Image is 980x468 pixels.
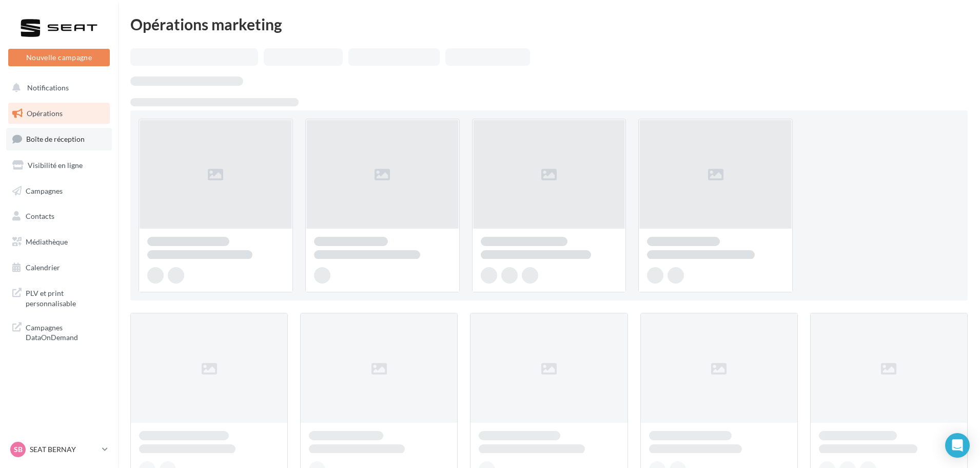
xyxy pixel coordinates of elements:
[6,282,112,312] a: PLV et print personnalisable
[6,155,112,176] a: Visibilité en ligne
[6,180,112,202] a: Campagnes
[26,135,85,143] span: Boîte de réception
[27,109,63,118] span: Opérations
[6,128,112,150] a: Boîte de réception
[6,77,108,99] button: Notifications
[26,237,68,246] span: Médiathèque
[6,103,112,124] a: Opérations
[945,433,970,458] div: Open Intercom Messenger
[8,440,110,459] a: SB SEAT BERNAY
[6,316,112,347] a: Campagnes DataOnDemand
[30,444,98,455] p: SEAT BERNAY
[26,263,60,272] span: Calendrier
[26,186,63,195] span: Campagnes
[130,16,968,32] div: Opérations marketing
[27,83,69,92] span: Notifications
[6,205,112,227] a: Contacts
[26,212,54,220] span: Contacts
[28,161,83,170] span: Visibilité en ligne
[14,444,23,455] span: SB
[26,321,106,343] span: Campagnes DataOnDemand
[6,257,112,278] a: Calendrier
[26,286,106,308] span: PLV et print personnalisable
[8,49,110,66] button: Nouvelle campagne
[6,231,112,253] a: Médiathèque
